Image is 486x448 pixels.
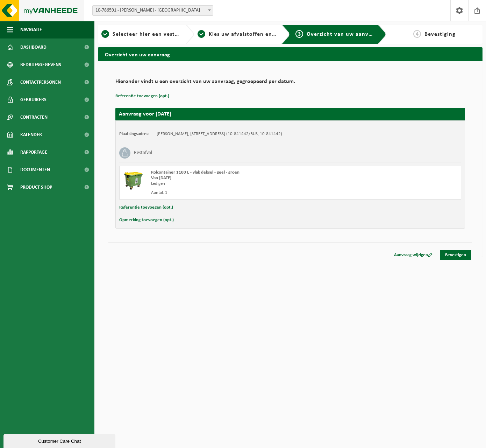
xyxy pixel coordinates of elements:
[151,176,171,180] strong: Van [DATE]
[20,91,47,108] span: Gebruikers
[119,132,150,136] strong: Plaatsingsadres:
[151,190,318,196] div: Aantal: 1
[20,38,47,56] span: Dashboard
[101,30,180,38] a: 1Selecteer hier een vestiging
[113,31,188,37] span: Selecteer hier een vestiging
[198,30,205,38] span: 2
[151,170,240,175] span: Rolcontainer 1100 L - vlak deksel - geel - groen
[209,31,305,37] span: Kies uw afvalstoffen en recipiënten
[20,161,50,178] span: Documenten
[98,47,483,61] h2: Overzicht van uw aanvraag
[295,30,303,38] span: 3
[151,181,318,187] div: Ledigen
[20,143,47,161] span: Rapportage
[20,73,61,91] span: Contactpersonen
[307,31,380,37] span: Overzicht van uw aanvraag
[119,111,171,117] strong: Aanvraag voor [DATE]
[20,21,42,38] span: Navigatie
[20,108,48,126] span: Contracten
[92,5,213,16] span: 10-786591 - SAM CORNAND - AALST
[119,216,174,225] button: Opmerking toevoegen (opt.)
[115,92,169,101] button: Referentie toevoegen (opt.)
[424,31,456,37] span: Bevestiging
[119,203,173,212] button: Referentie toevoegen (opt.)
[413,30,421,38] span: 4
[134,147,152,159] h3: Restafval
[93,6,213,15] span: 10-786591 - SAM CORNAND - AALST
[115,79,465,88] h2: Hieronder vindt u een overzicht van uw aanvraag, gegroepeerd per datum.
[20,56,61,73] span: Bedrijfsgegevens
[20,126,42,143] span: Kalender
[198,30,276,38] a: 2Kies uw afvalstoffen en recipiënten
[440,250,471,260] a: Bevestigen
[20,178,52,196] span: Product Shop
[101,30,109,38] span: 1
[157,131,282,137] td: [PERSON_NAME], [STREET_ADDRESS] (10-841442/BUS, 10-841442)
[3,433,117,448] iframe: chat widget
[123,170,144,191] img: WB-1100-HPE-GN-50.png
[389,250,438,260] a: Aanvraag wijzigen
